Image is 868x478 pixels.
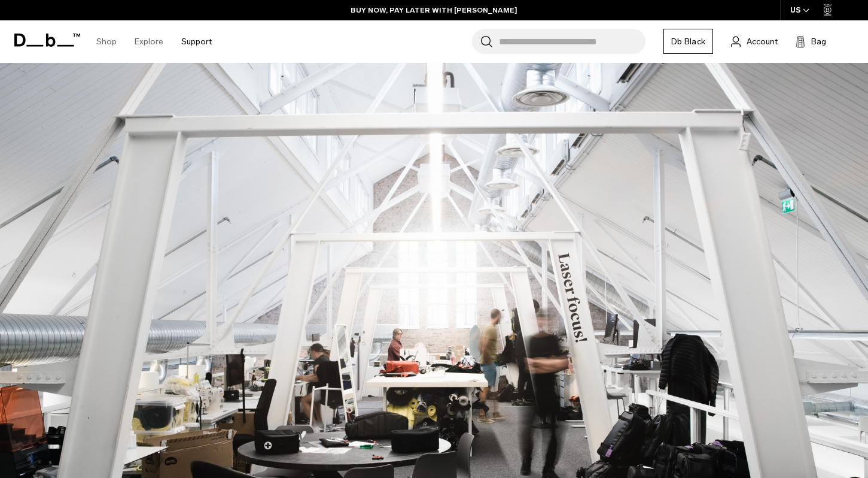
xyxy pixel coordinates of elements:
[87,20,221,63] nav: Main Navigation
[663,29,713,54] a: Db Black
[181,20,212,63] a: Support
[811,35,826,48] span: Bag
[96,20,117,63] a: Shop
[796,34,826,49] button: Bag
[747,35,778,48] span: Account
[351,5,517,16] a: BUY NOW, PAY LATER WITH [PERSON_NAME]
[135,20,163,63] a: Explore
[731,34,778,49] a: Account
